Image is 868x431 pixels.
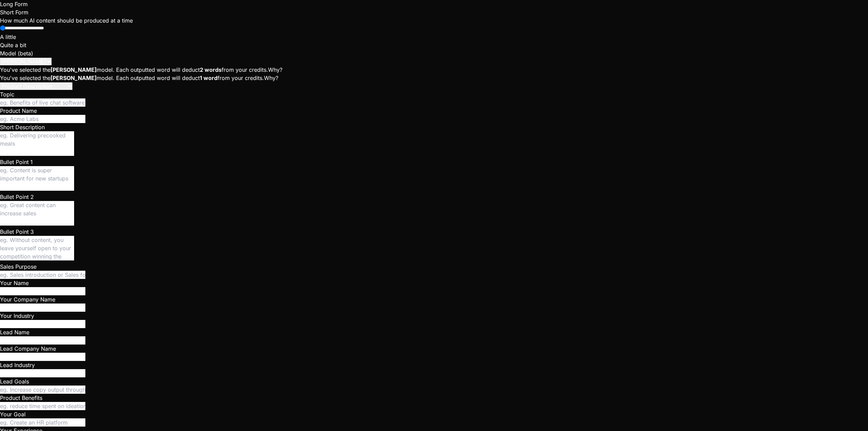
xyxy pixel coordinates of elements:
a: Why? [264,75,278,81]
strong: 1 word [200,75,218,81]
strong: [PERSON_NAME] [51,66,97,73]
strong: [PERSON_NAME] [51,75,97,81]
strong: 2 words [200,66,222,73]
a: Why? [268,66,282,73]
